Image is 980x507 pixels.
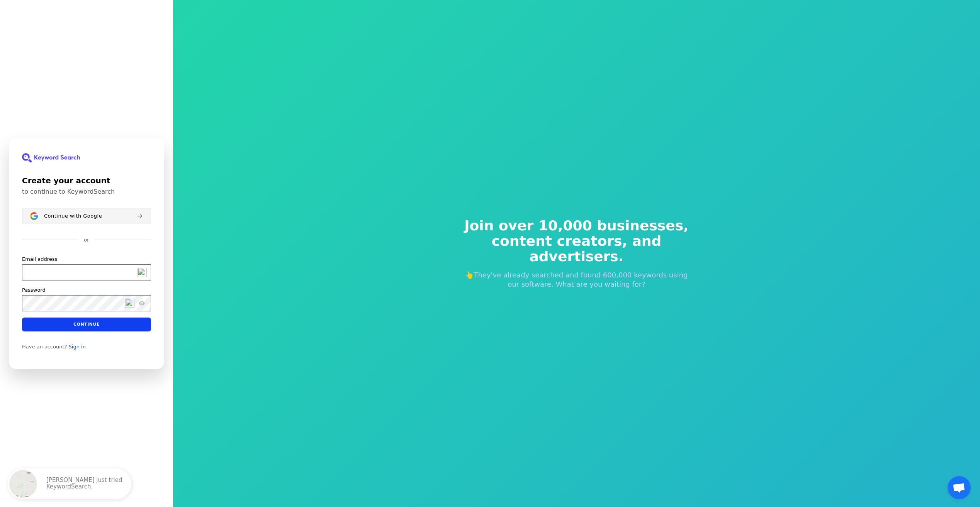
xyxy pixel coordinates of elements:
p: 👆They've already searched and found 600,000 keywords using our software. What are you waiting for? [459,270,694,289]
button: Show password [137,299,146,308]
img: United States [9,470,37,498]
button: Continue [22,318,151,331]
div: Open chat [948,476,971,499]
h1: Create your account [22,175,151,186]
img: Sign in with Google [30,212,38,220]
label: Password [22,287,46,294]
span: Join over 10,000 businesses, [459,218,694,233]
p: [PERSON_NAME] just tried KeywordSearch. [46,477,124,491]
img: KeywordSearch [22,153,80,162]
img: npw-badge-icon-locked.svg [125,299,134,308]
p: or [84,237,89,243]
a: Sign in [69,344,86,350]
p: to continue to KeywordSearch [22,188,151,196]
button: Sign in with GoogleContinue with Google [22,208,151,224]
label: Email address [22,256,57,263]
img: npw-badge-icon-locked.svg [138,268,147,277]
span: Continue with Google [44,213,102,219]
span: Have an account? [22,344,67,350]
span: content creators, and advertisers. [459,233,694,264]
